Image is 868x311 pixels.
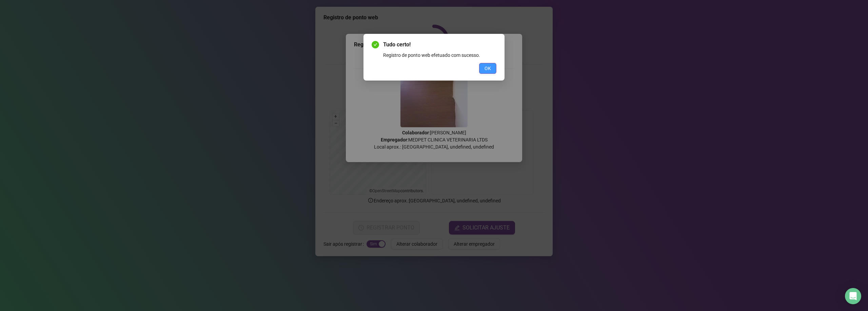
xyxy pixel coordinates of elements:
[845,288,861,304] div: Open Intercom Messenger
[479,63,496,74] button: OK
[383,41,496,49] span: Tudo certo!
[485,65,491,72] span: OK
[383,51,496,59] div: Registro de ponto web efetuado com sucesso.
[372,41,379,48] span: check-circle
